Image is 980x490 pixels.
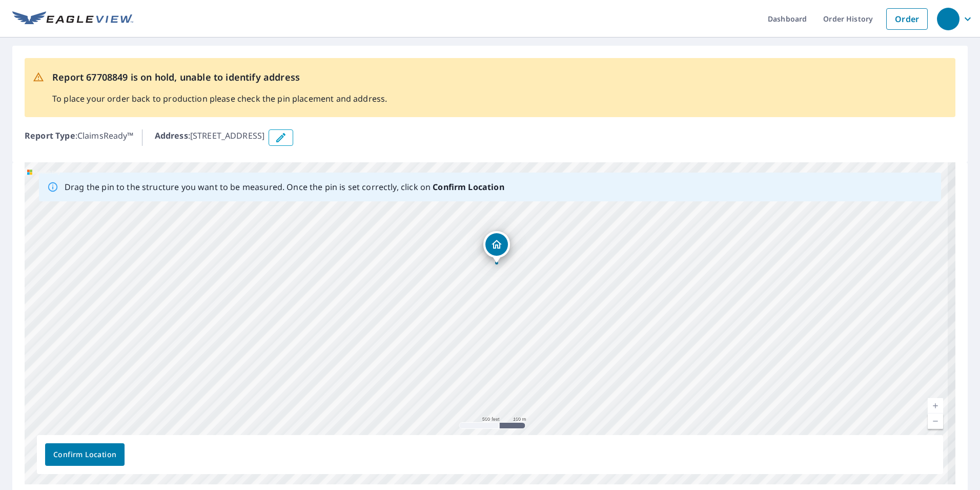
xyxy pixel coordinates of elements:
[52,92,387,105] p: To place your order back to production please check the pin placement and address.
[25,129,134,146] p: : ClaimsReady™
[155,129,265,146] p: : [STREET_ADDRESS]
[928,413,943,429] a: Current Level 16, Zoom Out
[45,443,125,466] button: Confirm Location
[12,11,133,27] img: EV Logo
[886,8,928,30] a: Order
[25,130,75,141] b: Report Type
[65,181,504,193] p: Drag the pin to the structure you want to be measured. Once the pin is set correctly, click on
[53,448,116,461] span: Confirm Location
[52,70,387,84] p: Report 67708849 is on hold, unable to identify address
[483,231,510,263] div: Dropped pin, building 1, Residential property, 4 Cr 239 Afton, TX 79220
[433,181,504,193] b: Confirm Location
[928,398,943,413] a: Current Level 16, Zoom In
[155,130,188,141] b: Address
